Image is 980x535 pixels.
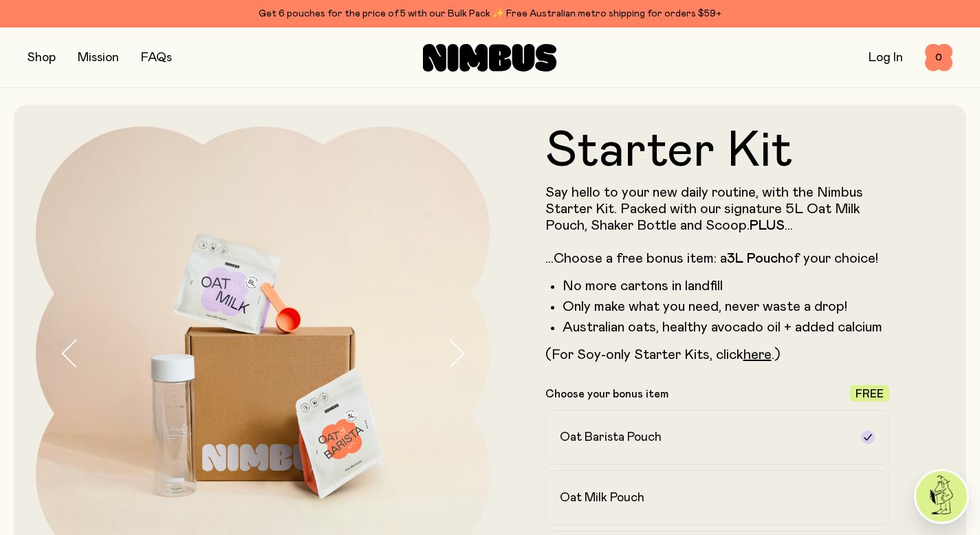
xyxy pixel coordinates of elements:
[545,347,890,363] p: (For Soy-only Starter Kits, click .)
[141,52,172,64] a: FAQs
[743,348,772,362] a: here
[869,52,903,64] a: Log In
[560,429,662,446] h2: Oat Barista Pouch
[563,278,890,294] li: No more cartons in landfill
[856,389,884,400] span: Free
[563,298,890,315] li: Only make what you need, never waste a drop!
[925,44,952,72] button: 0
[78,52,119,64] a: Mission
[560,490,644,506] h2: Oat Milk Pouch
[545,127,890,176] h1: Starter Kit
[750,219,785,232] strong: PLUS
[747,252,785,265] strong: Pouch
[545,387,668,401] p: Choose your bonus item
[916,471,967,522] img: agent
[727,252,743,265] strong: 3L
[563,319,890,336] li: Australian oats, healthy avocado oil + added calcium
[28,6,952,22] div: Get 6 pouches for the price of 5 with our Bulk Pack ✨ Free Australian metro shipping for orders $59+
[545,184,890,267] p: Say hello to your new daily routine, with the Nimbus Starter Kit. Packed with our signature 5L Oa...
